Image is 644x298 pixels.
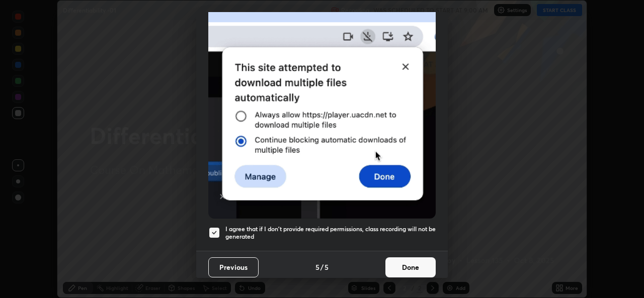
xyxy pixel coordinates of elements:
[325,262,329,272] h4: 5
[225,225,436,241] h5: I agree that if I don't provide required permissions, class recording will not be generated
[320,262,324,272] h4: /
[208,257,259,277] button: Previous
[385,257,436,277] button: Done
[315,262,319,272] h4: 5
